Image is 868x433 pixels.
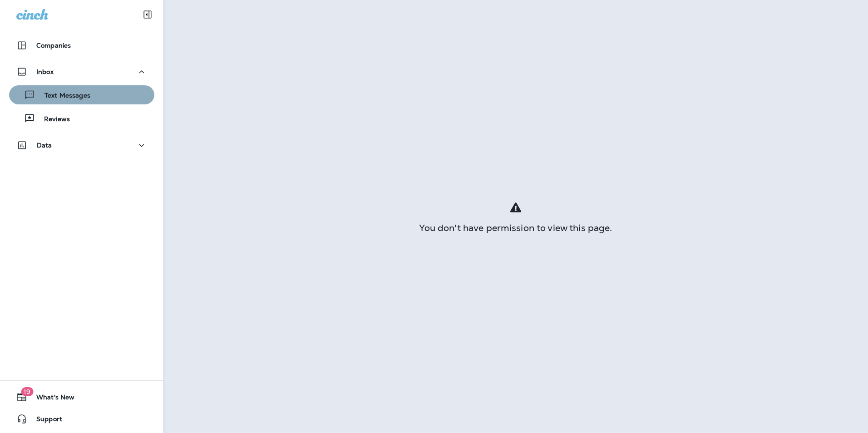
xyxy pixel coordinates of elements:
[35,92,90,100] p: Text Messages
[9,85,154,104] button: Text Messages
[27,415,62,426] span: Support
[21,387,33,396] span: 19
[9,36,154,54] button: Companies
[163,224,868,231] div: You don't have permission to view this page.
[9,410,154,428] button: Support
[35,115,70,124] p: Reviews
[135,5,160,24] button: Collapse Sidebar
[9,388,154,406] button: 19What's New
[9,63,154,81] button: Inbox
[36,68,54,75] p: Inbox
[9,136,154,154] button: Data
[37,142,52,149] p: Data
[36,42,71,49] p: Companies
[27,394,74,404] span: What's New
[9,109,154,128] button: Reviews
